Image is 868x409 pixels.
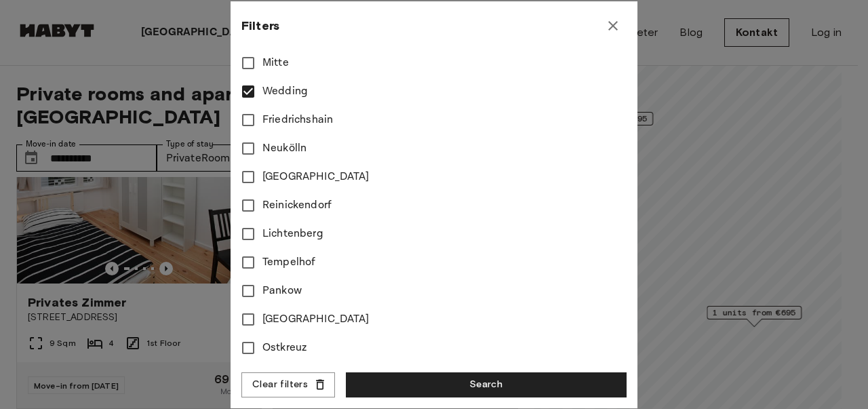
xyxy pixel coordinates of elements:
[262,254,315,271] span: Tempelhof
[262,169,370,185] span: [GEOGRAPHIC_DATA]
[262,140,307,157] span: Neukölln
[262,197,332,214] span: Reinickendorf
[262,283,302,299] span: Pankow
[262,311,370,328] span: [GEOGRAPHIC_DATA]
[241,372,335,397] button: Clear filters
[346,372,627,397] button: Search
[262,55,289,71] span: Mitte
[241,18,279,34] span: Filters
[262,226,323,242] span: Lichtenberg
[262,83,308,100] span: Wedding
[262,112,333,128] span: Friedrichshain
[262,340,307,356] span: Ostkreuz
